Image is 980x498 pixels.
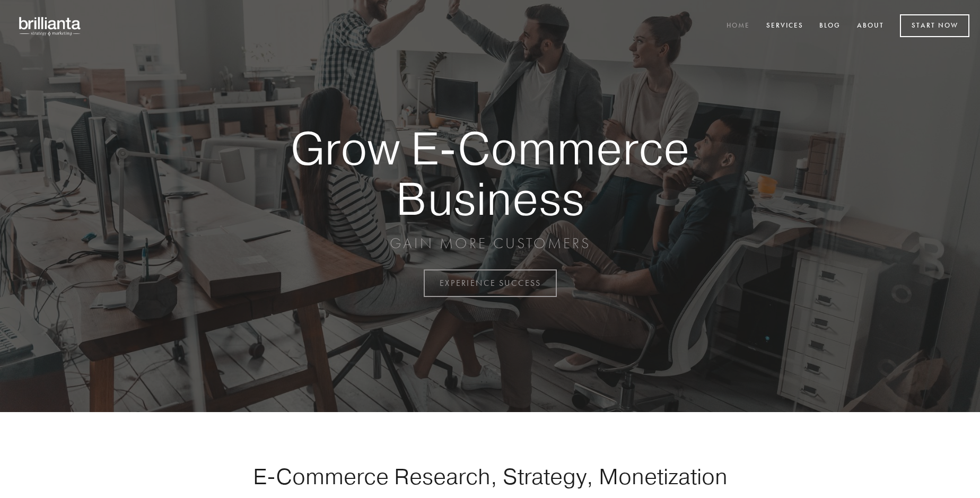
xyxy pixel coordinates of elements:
img: brillianta - research, strategy, marketing [11,11,90,41]
a: Home [720,18,757,35]
h1: E-Commerce Research, Strategy, Monetization [220,463,760,490]
a: Services [759,18,810,35]
strong: Grow E-Commerce Business [253,123,727,223]
p: GAIN MORE CUSTOMERS [253,234,727,253]
a: EXPERIENCE SUCCESS [424,269,557,297]
a: About [850,18,891,35]
a: Blog [812,18,847,35]
a: Start Now [900,14,969,37]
